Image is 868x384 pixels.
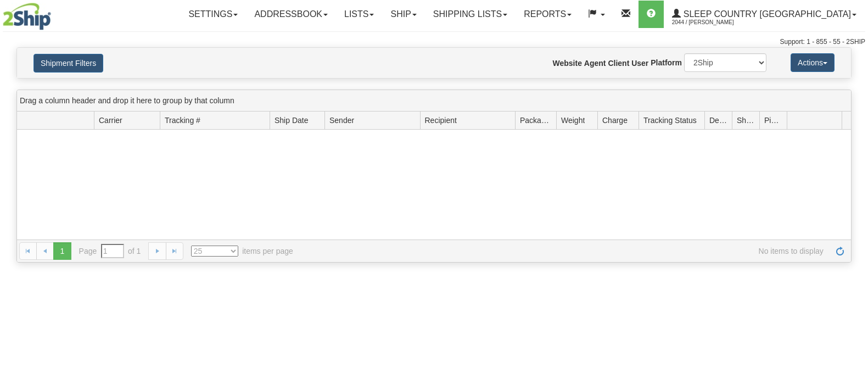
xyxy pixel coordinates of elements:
a: Addressbook [246,1,336,28]
a: Reports [516,1,580,28]
span: Shipment Issues [737,115,755,126]
span: Pickup Status [764,115,782,126]
label: Platform [651,57,682,68]
div: Support: 1 - 855 - 55 - 2SHIP [3,37,865,47]
label: User [631,58,648,69]
label: Website [553,58,582,69]
span: Packages [520,115,552,126]
a: Refresh [831,242,849,260]
a: Shipping lists [425,1,516,28]
span: Charge [602,115,628,126]
span: 1 [53,242,71,260]
span: Recipient [425,115,457,126]
span: items per page [191,246,293,257]
a: Lists [336,1,382,28]
span: Tracking # [165,115,200,126]
label: Agent [584,58,606,69]
button: Shipment Filters [33,54,103,73]
label: Client [608,58,629,69]
a: Sleep Country [GEOGRAPHIC_DATA] 2044 / [PERSON_NAME] [664,1,865,28]
span: 2044 / [PERSON_NAME] [672,17,754,28]
span: Tracking Status [643,115,697,126]
div: grid grouping header [17,90,851,112]
span: No items to display [309,246,824,257]
span: Page of 1 [79,244,141,258]
a: Ship [382,1,424,28]
a: Settings [180,1,246,28]
span: Weight [561,115,585,126]
img: logo2044.jpg [3,3,51,30]
span: Sender [329,115,354,126]
span: Delivery Status [709,115,727,126]
span: Ship Date [275,115,308,126]
span: Sleep Country [GEOGRAPHIC_DATA] [681,9,851,19]
span: Carrier [99,115,122,126]
button: Actions [791,53,835,72]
